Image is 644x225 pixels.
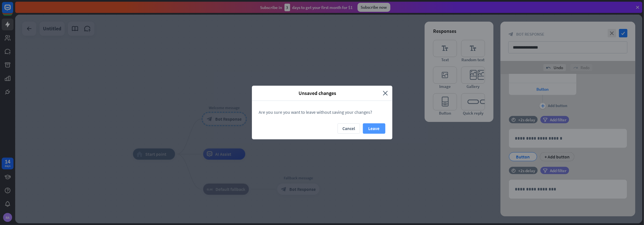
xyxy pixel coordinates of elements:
[338,123,360,134] button: Cancel
[383,90,388,96] i: close
[4,2,21,19] button: Open LiveChat chat widget
[259,109,372,115] span: Are you sure you want to leave without saving your changes?
[256,90,379,96] span: Unsaved changes
[363,123,385,134] button: Leave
